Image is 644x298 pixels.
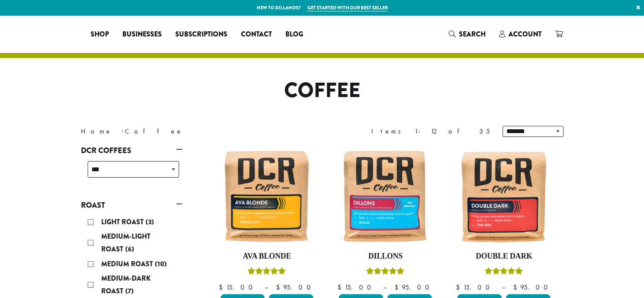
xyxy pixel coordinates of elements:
span: $ [276,283,283,292]
span: $ [337,283,345,292]
h4: Ava Blonde [218,252,316,261]
span: $ [456,283,463,292]
span: (10) [155,259,167,269]
a: Roast [81,198,182,212]
div: Rated 5.00 out of 5 [248,266,286,279]
span: Medium-Light Roast [101,231,150,254]
span: $ [395,283,402,292]
span: (7) [125,286,134,296]
span: Businesses [122,29,162,40]
span: (3) [146,217,154,227]
div: Items 1-12 of 35 [371,126,490,136]
span: (6) [125,244,134,254]
bdi: 95.00 [513,283,552,292]
bdi: 15.00 [456,283,494,292]
div: Rated 4.50 out of 5 [485,266,523,279]
span: Subscriptions [175,29,227,40]
span: Blog [285,29,303,40]
span: Contact [241,29,272,40]
bdi: 15.00 [219,283,257,292]
span: Medium Roast [101,259,155,269]
span: $ [513,283,520,292]
a: Shop [84,28,116,41]
span: – [502,283,505,292]
span: – [383,283,387,292]
div: DCR Coffees [81,158,182,188]
img: Ava-Blonde-12oz-1-300x300.jpg [218,148,315,245]
span: – [265,283,268,292]
span: Account [509,29,542,39]
a: DCR Coffees [81,143,182,158]
a: Get started with our best seller [307,4,388,11]
a: Home [81,127,112,136]
a: Double DarkRated 4.50 out of 5 [455,148,553,291]
h1: Coffee [75,78,570,103]
a: DillonsRated 5.00 out of 5 [337,148,434,291]
span: Light Roast [101,217,146,227]
a: Ava BlondeRated 5.00 out of 5 [218,148,316,291]
bdi: 95.00 [276,283,315,292]
h4: Dillons [337,252,434,261]
span: $ [219,283,226,292]
img: Dillons-12oz-300x300.jpg [337,148,434,245]
h4: Double Dark [455,252,553,261]
span: › [121,123,124,136]
span: Search [459,29,486,39]
span: Shop [91,29,109,40]
bdi: 95.00 [395,283,433,292]
bdi: 15.00 [337,283,375,292]
a: Search [442,27,492,41]
img: Double-Dark-12oz-300x300.jpg [455,148,553,245]
nav: Breadcrumb [81,126,310,136]
span: Medium-Dark Roast [101,273,151,296]
div: Rated 5.00 out of 5 [366,266,404,279]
